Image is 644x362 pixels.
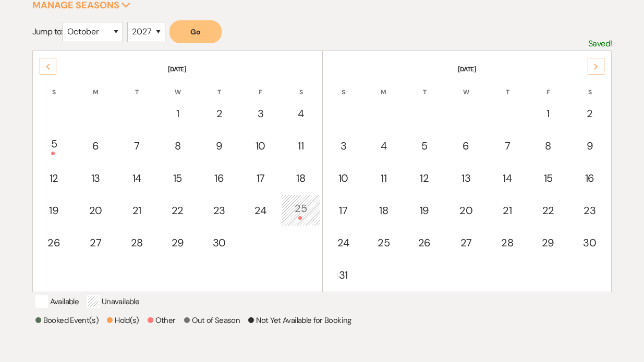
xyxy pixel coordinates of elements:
[370,235,397,251] div: 25
[370,203,397,218] div: 18
[533,203,562,218] div: 22
[123,235,151,251] div: 28
[410,203,439,218] div: 19
[199,75,240,97] th: T
[163,235,192,251] div: 29
[35,314,99,327] p: Booked Event(s)
[34,52,321,74] th: [DATE]
[324,75,363,97] th: S
[35,295,79,308] p: Available
[204,170,234,186] div: 16
[330,235,357,251] div: 24
[40,136,68,155] div: 5
[493,170,521,186] div: 14
[533,106,562,121] div: 1
[81,235,111,251] div: 27
[330,203,357,218] div: 17
[404,75,444,97] th: T
[575,235,604,251] div: 30
[287,201,314,220] div: 25
[451,235,481,251] div: 27
[410,235,439,251] div: 26
[451,138,481,154] div: 6
[81,170,111,186] div: 13
[163,203,192,218] div: 22
[451,170,481,186] div: 13
[32,1,131,10] button: Manage Seasons
[123,138,151,154] div: 7
[32,26,63,37] span: Jump to:
[287,170,314,186] div: 18
[247,106,274,121] div: 3
[248,314,351,327] p: Not Yet Available for Booking
[364,75,403,97] th: M
[493,203,521,218] div: 21
[533,170,562,186] div: 15
[575,106,604,121] div: 2
[410,138,439,154] div: 5
[451,203,481,218] div: 20
[370,138,397,154] div: 4
[163,138,192,154] div: 8
[287,106,314,121] div: 4
[148,314,176,327] p: Other
[575,138,604,154] div: 9
[40,170,68,186] div: 12
[204,106,234,121] div: 2
[204,203,234,218] div: 23
[324,52,611,74] th: [DATE]
[445,75,487,97] th: W
[75,75,116,97] th: M
[410,170,439,186] div: 12
[330,170,357,186] div: 10
[533,235,562,251] div: 29
[40,235,68,251] div: 26
[241,75,280,97] th: F
[81,138,111,154] div: 6
[117,75,156,97] th: T
[87,295,139,308] p: Unavailable
[123,203,151,218] div: 21
[163,106,192,121] div: 1
[169,20,222,43] button: Go
[330,138,357,154] div: 3
[569,75,610,97] th: S
[330,267,357,283] div: 31
[34,75,74,97] th: S
[493,138,521,154] div: 7
[204,138,234,154] div: 9
[184,314,240,327] p: Out of Season
[493,235,521,251] div: 28
[40,203,68,218] div: 19
[107,314,139,327] p: Hold(s)
[533,138,562,154] div: 8
[163,170,192,186] div: 15
[287,138,314,154] div: 11
[528,75,568,97] th: F
[81,203,111,218] div: 20
[575,203,604,218] div: 23
[488,75,527,97] th: T
[247,203,274,218] div: 24
[281,75,320,97] th: S
[370,170,397,186] div: 11
[247,138,274,154] div: 10
[157,75,198,97] th: W
[247,170,274,186] div: 17
[204,235,234,251] div: 30
[575,170,604,186] div: 16
[123,170,151,186] div: 14
[588,37,612,51] p: Saved!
